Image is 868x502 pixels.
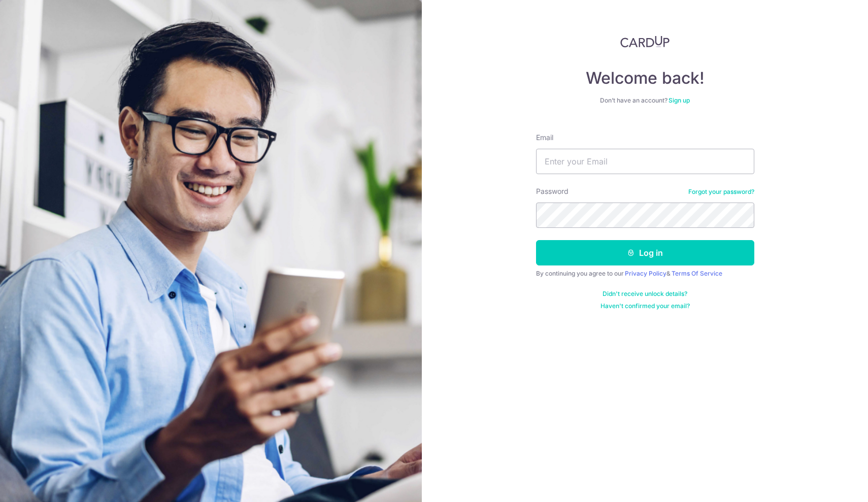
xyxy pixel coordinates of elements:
div: Don’t have an account? [536,96,754,105]
a: Haven't confirmed your email? [600,302,690,310]
a: Privacy Policy [625,270,666,277]
label: Password [536,186,569,196]
input: Enter your Email [536,149,754,174]
a: Forgot your password? [688,188,754,196]
a: Didn't receive unlock details? [603,290,687,298]
img: CardUp Logo [620,36,670,48]
a: Terms Of Service [672,270,722,277]
div: By continuing you agree to our & [536,270,754,278]
a: Sign up [669,96,690,104]
label: Email [536,132,553,143]
button: Log in [536,240,754,265]
h4: Welcome back! [536,68,754,88]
